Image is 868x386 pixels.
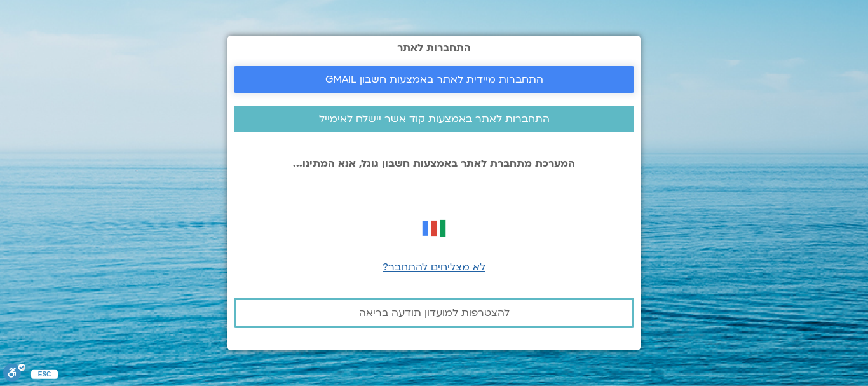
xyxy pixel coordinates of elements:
[325,74,543,85] span: התחברות מיידית לאתר באמצעות חשבון GMAIL
[234,42,634,53] h2: התחברות לאתר
[234,158,634,169] p: המערכת מתחברת לאתר באמצעות חשבון גוגל, אנא המתינו...
[234,298,634,328] a: להצטרפות למועדון תודעה בריאה
[234,106,634,132] a: התחברות לאתר באמצעות קוד אשר יישלח לאימייל
[234,66,634,93] a: התחברות מיידית לאתר באמצעות חשבון GMAIL
[359,307,510,319] span: להצטרפות למועדון תודעה בריאה
[319,113,550,125] span: התחברות לאתר באמצעות קוד אשר יישלח לאימייל
[383,260,485,274] a: לא מצליחים להתחבר?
